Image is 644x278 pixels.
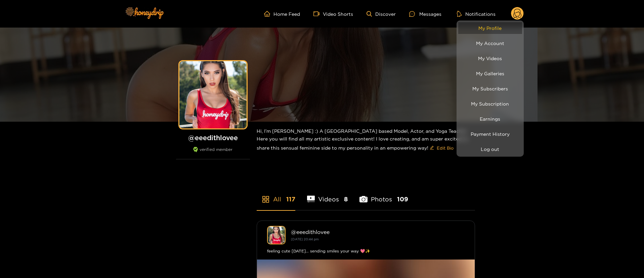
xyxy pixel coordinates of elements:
a: My Galleries [458,68,522,79]
a: My Subscription [458,98,522,110]
a: My Account [458,37,522,49]
a: My Videos [458,52,522,64]
a: My Subscribers [458,83,522,94]
button: Log out [458,143,522,155]
a: Earnings [458,113,522,125]
a: My Profile [458,22,522,34]
a: Payment History [458,128,522,140]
